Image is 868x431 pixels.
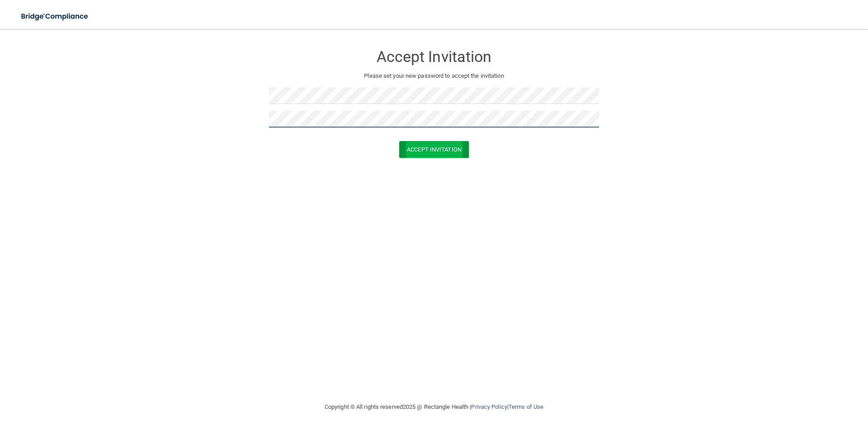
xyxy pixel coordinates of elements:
[399,141,469,158] button: Accept Invitation
[269,48,599,65] h3: Accept Invitation
[14,7,97,26] img: bridge_compliance_login_screen.278c3ca4.svg
[509,403,543,410] a: Terms of Use
[269,393,599,422] div: Copyright © All rights reserved 2025 @ Rectangle Health | |
[276,71,592,81] p: Please set your new password to accept the invitation
[471,403,507,410] a: Privacy Policy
